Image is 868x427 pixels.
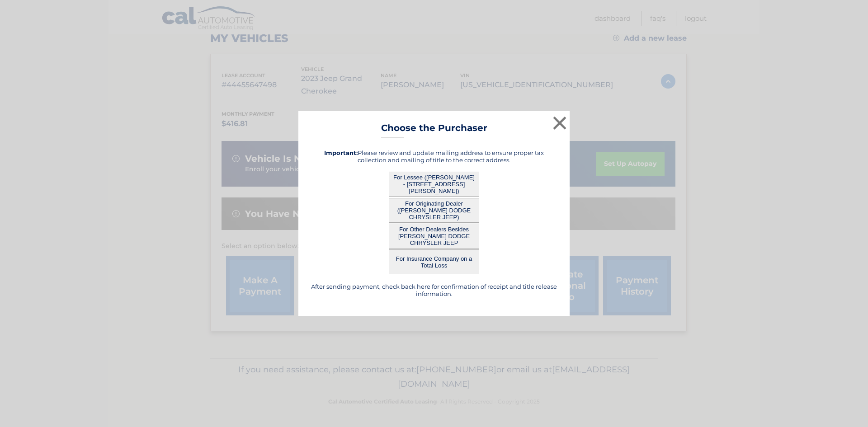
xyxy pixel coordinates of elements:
[310,283,558,297] h5: After sending payment, check back here for confirmation of receipt and title release information.
[551,114,569,132] button: ×
[310,149,558,164] h5: Please review and update mailing address to ensure proper tax collection and mailing of title to ...
[389,249,479,274] button: For Insurance Company on a Total Loss
[389,172,479,197] button: For Lessee ([PERSON_NAME] - [STREET_ADDRESS][PERSON_NAME])
[324,149,358,156] strong: Important:
[389,224,479,249] button: For Other Dealers Besides [PERSON_NAME] DODGE CHRYSLER JEEP
[381,122,487,138] h3: Choose the Purchaser
[389,198,479,223] button: For Originating Dealer ([PERSON_NAME] DODGE CHRYSLER JEEP)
